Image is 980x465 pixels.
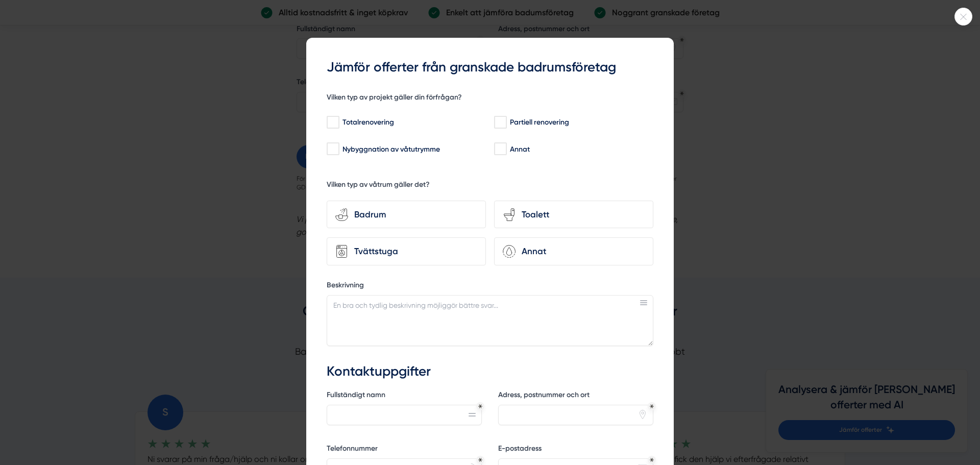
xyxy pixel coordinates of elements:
[327,390,482,403] label: Fullständigt namn
[327,117,338,128] input: Totalrenovering
[478,404,482,408] div: Obligatoriskt
[650,458,654,462] div: Obligatoriskt
[494,117,506,128] input: Partiell renovering
[327,144,338,154] input: Nybyggnation av våtutrymme
[498,390,653,403] label: Adress, postnummer och ort
[327,362,653,381] h3: Kontaktuppgifter
[327,280,653,293] label: Beskrivning
[650,404,654,408] div: Obligatoriskt
[327,444,482,456] label: Telefonnummer
[478,458,482,462] div: Obligatoriskt
[327,180,430,192] h5: Vilken typ av våtrum gäller det?
[327,92,462,105] h5: Vilken typ av projekt gäller din förfrågan?
[327,58,653,77] h3: Jämför offerter från granskade badrumsföretag
[498,444,653,456] label: E-postadress
[494,144,506,154] input: Annat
